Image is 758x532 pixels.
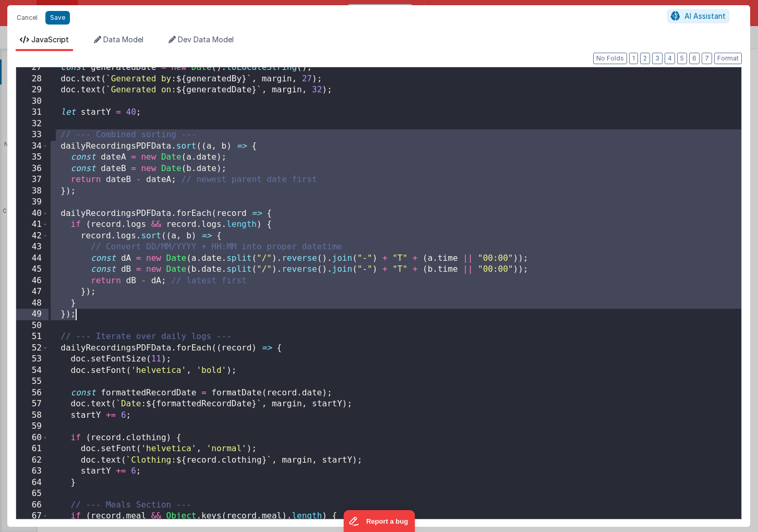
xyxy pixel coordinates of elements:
[16,107,49,118] div: 31
[16,286,49,298] div: 47
[11,10,43,25] button: Cancel
[16,466,49,477] div: 63
[16,84,49,96] div: 29
[16,309,49,320] div: 49
[16,488,49,500] div: 65
[45,11,70,25] button: Save
[16,421,49,432] div: 59
[16,432,49,444] div: 60
[16,241,49,253] div: 43
[689,53,700,64] button: 6
[16,320,49,332] div: 50
[103,35,143,44] span: Data Model
[16,410,49,421] div: 58
[16,298,49,309] div: 48
[16,500,49,511] div: 66
[702,53,712,64] button: 7
[16,74,49,85] div: 28
[16,354,49,365] div: 53
[16,365,49,377] div: 54
[684,11,726,20] span: AI Assistant
[16,376,49,388] div: 55
[16,96,49,107] div: 30
[677,53,687,64] button: 5
[593,53,627,64] button: No Folds
[652,53,663,64] button: 3
[16,152,49,163] div: 35
[667,9,729,23] button: AI Assistant
[16,331,49,343] div: 51
[16,443,49,455] div: 61
[629,53,638,64] button: 1
[343,510,415,532] iframe: Marker.io feedback button
[16,118,49,130] div: 32
[16,388,49,399] div: 56
[31,35,69,44] span: JavaScript
[16,264,49,275] div: 45
[16,174,49,186] div: 37
[16,186,49,197] div: 38
[16,141,49,152] div: 34
[16,398,49,410] div: 57
[16,275,49,287] div: 46
[16,197,49,208] div: 39
[16,208,49,220] div: 40
[665,53,675,64] button: 4
[714,53,742,64] button: Format
[16,253,49,264] div: 44
[16,511,49,522] div: 67
[16,343,49,354] div: 52
[16,231,49,242] div: 42
[16,219,49,231] div: 41
[16,163,49,175] div: 36
[640,53,650,64] button: 2
[16,477,49,489] div: 64
[16,129,49,141] div: 33
[16,62,49,74] div: 27
[16,455,49,466] div: 62
[178,35,234,44] span: Dev Data Model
